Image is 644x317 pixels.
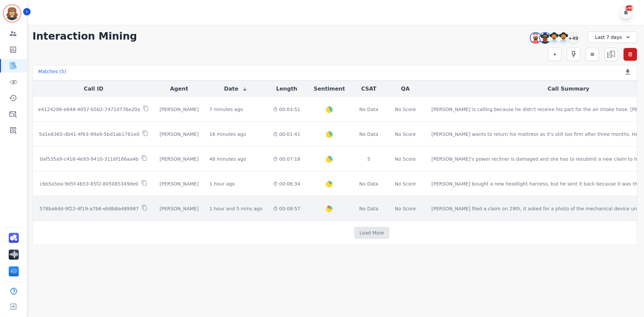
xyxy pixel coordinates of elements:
div: 7 minutes ago [209,106,243,113]
div: No Score [395,156,416,162]
p: 578ba6dd-9f22-4f19-a7b6-eb8b8a489987 [40,205,139,212]
div: [PERSON_NAME] [160,180,199,187]
div: 00:08:57 [273,205,300,212]
div: 1 hour and 5 mins ago [209,205,262,212]
div: Last 7 days [588,32,637,43]
div: 00:03:51 [273,106,300,113]
div: [PERSON_NAME] [160,205,199,212]
p: e4124206-e648-4057-b5b2-74710776e20a [38,106,140,113]
div: 48 minutes ago [209,156,246,162]
div: No Score [395,180,416,187]
div: No Score [395,131,416,138]
div: No Data [359,205,379,212]
div: [PERSON_NAME] [160,131,199,138]
div: 00:06:34 [273,180,300,187]
p: 0af535a9-c418-4e93-9410-3116f166aa4b [40,156,139,162]
div: No Data [359,106,379,113]
div: 5 [359,156,379,162]
div: 00:01:41 [273,131,300,138]
div: 16 minutes ago [209,131,246,138]
div: Matches ( 5 ) [38,68,66,77]
button: Date [224,85,248,93]
p: c6b5a5ea-9d5f-4b53-85f2-805085349de0 [40,180,139,187]
div: [PERSON_NAME] [160,156,199,162]
div: No Score [395,106,416,113]
div: No Data [359,131,379,138]
div: No Data [359,180,379,187]
button: CSAT [361,85,377,93]
button: Sentiment [314,85,345,93]
div: No Score [395,205,416,212]
button: Agent [170,85,188,93]
div: +99 [626,5,633,11]
div: +49 [568,32,579,44]
button: QA [401,85,410,93]
button: Call Summary [548,85,589,93]
img: Bordered avatar [4,5,20,21]
button: Length [276,85,297,93]
p: 5a1e8365-db41-4f63-99a9-5bd1ab1761e0 [39,131,140,138]
h1: Interaction Mining [33,30,137,42]
div: 00:07:18 [273,156,300,162]
button: Load More [354,227,389,239]
button: Call ID [84,85,103,93]
div: [PERSON_NAME] [160,106,199,113]
div: 1 hour ago [209,180,235,187]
